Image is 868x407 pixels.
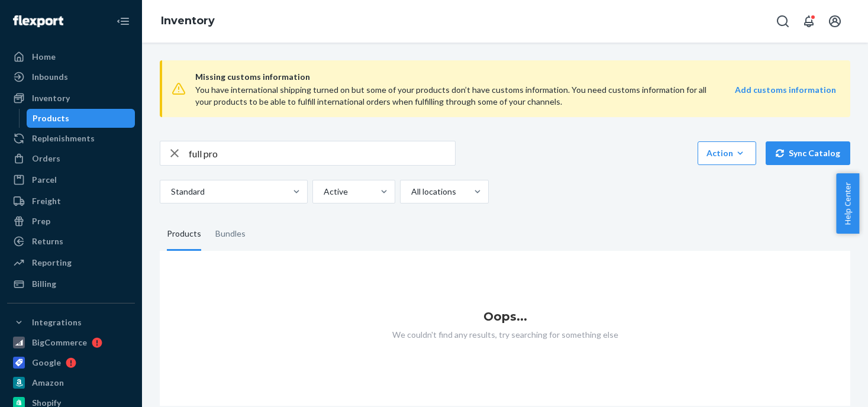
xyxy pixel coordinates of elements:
div: Prep [32,215,50,227]
a: Home [7,47,135,66]
a: Prep [7,212,135,231]
button: Close Navigation [111,9,135,33]
a: Billing [7,274,135,293]
input: Standard [170,186,171,198]
div: Orders [32,153,60,164]
div: Returns [32,235,63,247]
div: Replenishments [32,133,95,144]
a: Reporting [7,253,135,272]
div: Action [706,147,747,159]
div: Parcel [32,174,57,186]
a: Products [27,109,135,128]
a: Amazon [7,373,135,392]
div: Inventory [32,92,70,104]
input: Search inventory by name or sku [189,141,455,165]
div: Reporting [32,257,72,269]
div: Billing [32,278,56,290]
a: Returns [7,232,135,251]
a: Add customs information [735,84,836,108]
a: Inventory [7,89,135,108]
div: Products [33,112,69,124]
div: Freight [32,195,61,207]
ol: breadcrumbs [151,4,224,38]
a: BigCommerce [7,333,135,352]
div: Integrations [32,316,82,328]
div: You have international shipping turned on but some of your products don’t have customs informatio... [195,84,708,108]
input: All locations [410,186,411,198]
p: We couldn't find any results, try searching for something else [160,329,850,341]
a: Freight [7,192,135,211]
div: Home [32,51,56,63]
a: Inbounds [7,67,135,86]
button: Sync Catalog [766,141,850,165]
div: Inbounds [32,71,68,83]
button: Open account menu [823,9,847,33]
h1: Oops... [160,310,850,323]
div: BigCommerce [32,337,87,348]
span: Missing customs information [195,70,836,84]
div: Bundles [215,218,246,251]
a: Parcel [7,170,135,189]
div: Google [32,357,61,369]
div: Amazon [32,377,64,389]
a: Google [7,353,135,372]
a: Orders [7,149,135,168]
input: Active [322,186,324,198]
button: Action [698,141,756,165]
strong: Add customs information [735,85,836,95]
a: Inventory [161,14,215,27]
button: Open Search Box [771,9,795,33]
button: Help Center [836,173,859,234]
a: Replenishments [7,129,135,148]
img: Flexport logo [13,15,63,27]
button: Open notifications [797,9,821,33]
button: Integrations [7,313,135,332]
div: Products [167,218,201,251]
